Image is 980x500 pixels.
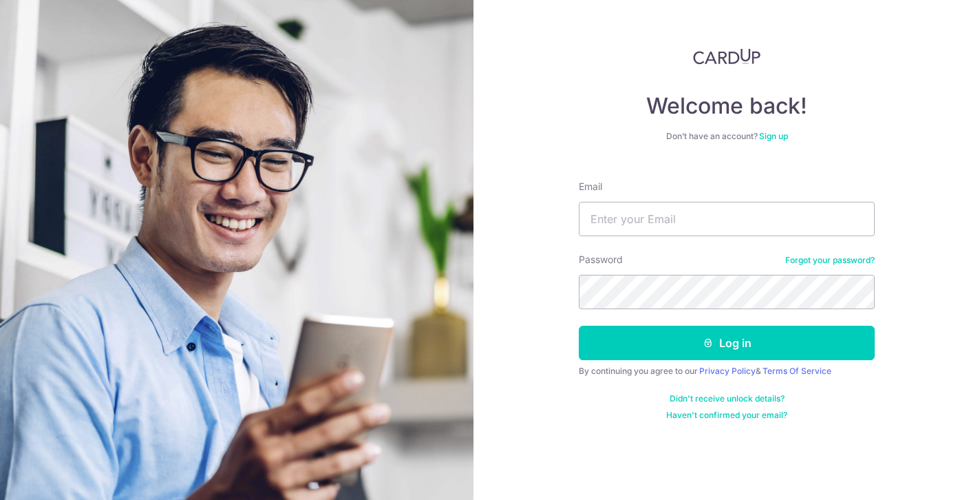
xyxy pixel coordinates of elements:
label: Email [579,180,602,194]
input: Enter your Email [579,202,875,236]
a: Haven't confirmed your email? [666,410,787,421]
h4: Welcome back! [579,92,875,120]
label: Password [579,253,623,267]
div: Don’t have an account? [579,131,875,142]
a: Privacy Policy [699,366,756,376]
img: CardUp Logo [693,48,760,65]
a: Didn't receive unlock details? [670,393,785,404]
button: Log in [579,326,875,360]
a: Terms Of Service [763,366,831,376]
a: Forgot your password? [785,255,875,266]
a: Sign up [759,131,788,141]
div: By continuing you agree to our & [579,366,875,377]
